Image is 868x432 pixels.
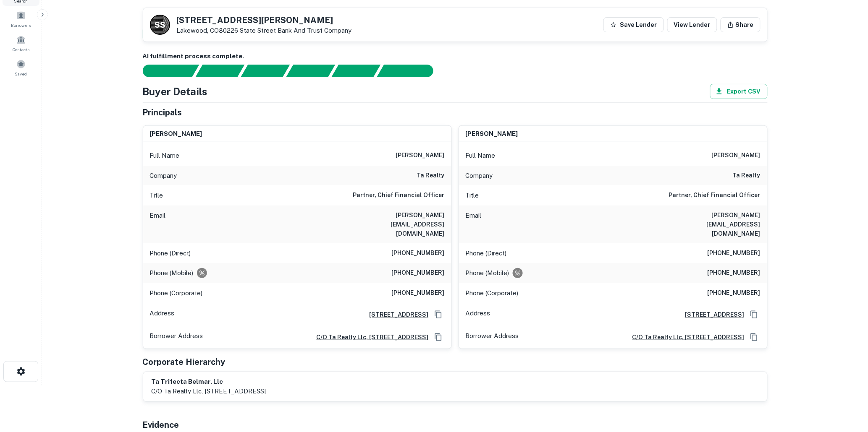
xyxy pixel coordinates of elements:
p: Borrower Address [150,331,203,344]
div: Requests to not be contacted at this number [513,268,523,278]
p: Borrower Address [466,331,519,344]
p: Email [150,211,166,238]
button: Copy Address [748,308,760,321]
h6: [PHONE_NUMBER] [708,288,760,298]
div: Documents found, AI parsing details... [241,65,290,77]
div: Requests to not be contacted at this number [197,268,207,278]
span: Saved [15,70,27,77]
a: c/o ta realty llc, [STREET_ADDRESS] [626,333,745,342]
div: Your request is received and processing... [195,65,244,77]
div: Principals found, AI now looking for contact information... [286,65,335,77]
p: Phone (Direct) [150,248,191,258]
p: Address [150,308,175,321]
span: Contacts [13,46,29,53]
h6: ta realty [733,171,760,181]
h6: Partner, Chief Financial Officer [669,190,760,200]
span: Borrowers [11,22,31,29]
p: Full Name [150,151,180,161]
div: Sending borrower request to AI... [133,65,196,77]
h6: Partner, Chief Financial Officer [353,190,445,200]
h6: AI fulfillment process complete. [143,52,768,61]
h5: [STREET_ADDRESS][PERSON_NAME] [177,16,352,24]
h6: [PHONE_NUMBER] [392,268,445,278]
h5: Evidence [143,419,179,431]
p: Title [150,190,163,200]
h5: Principals [143,106,182,119]
p: Lakewood, CO80226 [177,27,352,34]
h6: [PERSON_NAME] [396,151,445,161]
a: c/o ta realty llc, [STREET_ADDRESS] [310,333,429,342]
h6: [PHONE_NUMBER] [708,268,760,278]
button: Share [721,17,760,32]
button: Copy Address [748,331,760,344]
h6: [PERSON_NAME] [150,129,202,139]
p: Title [466,190,479,200]
div: AI fulfillment process complete. [377,65,443,77]
a: S S [150,15,170,35]
h5: Corporate Hierarchy [143,356,226,368]
p: Email [466,211,482,238]
p: Full Name [466,151,496,161]
h6: ta trifecta belmar, llc [152,377,266,387]
iframe: Chat Widget [826,365,868,405]
h6: [PHONE_NUMBER] [392,248,445,258]
h6: [PERSON_NAME] [466,129,518,139]
a: [STREET_ADDRESS] [679,310,745,319]
div: Principals found, still searching for contact information. This may take time... [331,65,380,77]
h6: [PHONE_NUMBER] [392,288,445,298]
a: [STREET_ADDRESS] [363,310,429,319]
h6: [PERSON_NAME][EMAIL_ADDRESS][DOMAIN_NAME] [660,211,760,238]
h6: [PHONE_NUMBER] [708,248,760,258]
p: Phone (Corporate) [466,288,519,298]
h6: [PERSON_NAME] [712,151,760,161]
a: Contacts [3,32,39,55]
button: Copy Address [432,331,445,344]
p: Company [466,171,493,181]
button: Copy Address [432,308,445,321]
a: Saved [3,56,39,79]
p: Phone (Mobile) [466,268,509,278]
p: Phone (Corporate) [150,288,203,298]
p: Address [466,308,490,321]
a: Borrowers [3,8,39,30]
p: Phone (Direct) [466,248,507,258]
button: Save Lender [603,17,664,32]
a: State Street Bank And Trust Company [240,27,352,34]
p: Company [150,171,177,181]
a: View Lender [667,17,717,32]
p: S S [155,19,165,31]
p: c/o ta realty llc, [STREET_ADDRESS] [152,386,266,396]
h6: ta realty [417,171,445,181]
h4: Buyer Details [143,84,208,99]
p: Phone (Mobile) [150,268,194,278]
button: Export CSV [710,84,768,99]
h6: [PERSON_NAME][EMAIL_ADDRESS][DOMAIN_NAME] [344,211,445,238]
